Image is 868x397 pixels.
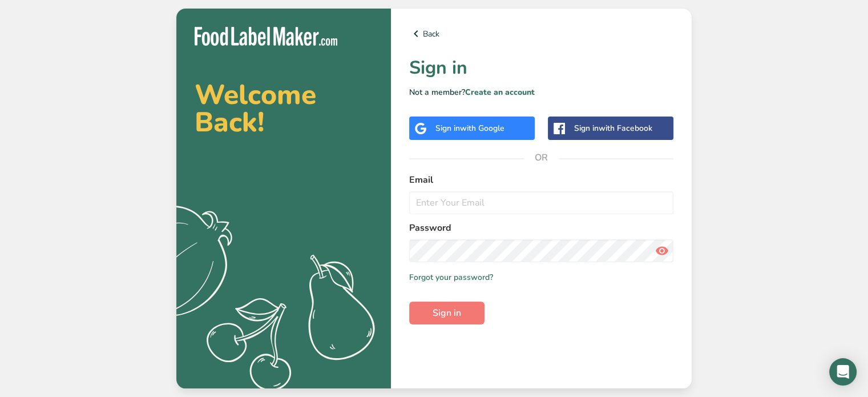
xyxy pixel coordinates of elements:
div: Sign in [574,122,652,134]
label: Email [409,173,673,187]
a: Create an account [465,87,535,98]
span: with Google [460,123,504,134]
h1: Sign in [409,54,673,82]
p: Not a member? [409,86,673,98]
a: Forgot your password? [409,271,493,283]
div: Open Intercom Messenger [829,358,857,386]
h2: Welcome Back! [195,81,373,136]
label: Password [409,221,673,235]
span: Sign in [433,306,461,320]
button: Sign in [409,302,485,324]
div: Sign in [435,122,504,134]
span: OR [524,141,559,175]
input: Enter Your Email [409,191,673,214]
a: Back [409,27,673,41]
img: Food Label Maker [195,27,337,46]
span: with Facebook [599,123,652,134]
